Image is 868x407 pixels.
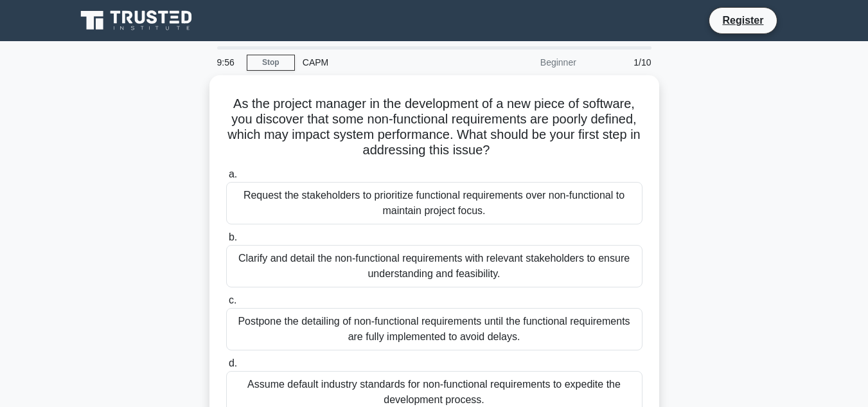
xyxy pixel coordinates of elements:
[209,50,247,75] div: 9:56
[226,245,642,287] div: Clarify and detail the non-functional requirements with relevant stakeholders to ensure understan...
[472,50,584,75] div: Beginner
[229,357,237,368] span: d.
[226,182,642,224] div: Request the stakeholders to prioritize functional requirements over non-functional to maintain pr...
[714,12,771,28] a: Register
[229,294,236,305] span: c.
[226,308,642,350] div: Postpone the detailing of non-functional requirements until the functional requirements are fully...
[225,96,644,159] h5: As the project manager in the development of a new piece of software, you discover that some non-...
[295,50,472,75] div: CAPM
[229,168,237,179] span: a.
[584,50,659,75] div: 1/10
[247,55,295,71] a: Stop
[229,231,237,242] span: b.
